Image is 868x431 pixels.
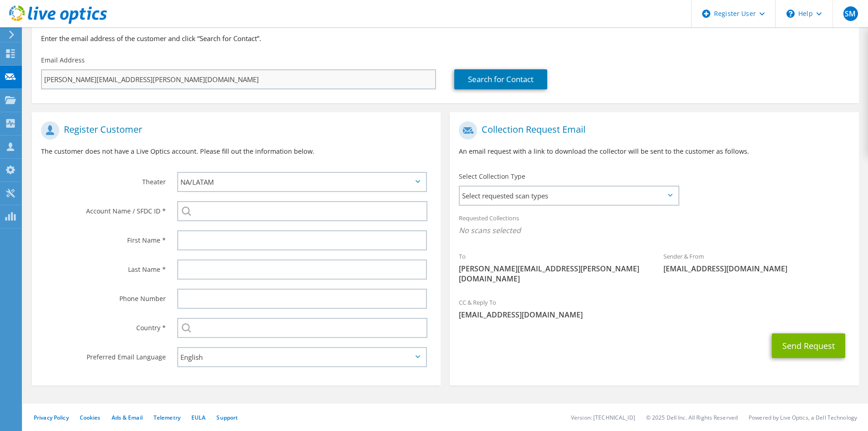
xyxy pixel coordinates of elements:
div: Sender & From [654,247,859,278]
h1: Register Customer [41,121,427,140]
a: Cookies [80,414,101,421]
span: No scans selected [459,225,849,235]
a: Ads & Email [112,414,143,421]
a: Support [216,414,238,421]
label: Country * [41,318,166,332]
svg: \n [786,10,795,18]
a: Telemetry [154,414,180,421]
span: [PERSON_NAME][EMAIL_ADDRESS][PERSON_NAME][DOMAIN_NAME] [459,264,645,284]
li: Powered by Live Optics, a Dell Technology [749,414,857,421]
label: First Name * [41,230,166,245]
label: Theater [41,172,166,187]
p: An email request with a link to download the collector will be sent to the customer as follows. [459,146,849,156]
span: Select requested scan types [460,187,678,205]
p: The customer does not have a Live Optics account. Please fill out the information below. [41,146,431,156]
li: Version: [TECHNICAL_ID] [571,414,635,421]
label: Phone Number [41,289,166,303]
h1: Collection Request Email [459,121,845,140]
label: Select Collection Type [459,172,525,181]
span: [EMAIL_ADDRESS][DOMAIN_NAME] [459,310,849,320]
span: [EMAIL_ADDRESS][DOMAIN_NAME] [663,264,850,274]
label: Email Address [41,56,85,65]
div: CC & Reply To [450,293,858,324]
span: SM [843,6,858,21]
a: Privacy Policy [34,414,69,421]
div: Requested Collections [450,208,858,242]
label: Last Name * [41,260,166,274]
h3: Enter the email address of the customer and click “Search for Contact”. [41,33,850,43]
a: EULA [191,414,205,421]
button: Send Request [772,333,845,358]
a: Search for Contact [454,69,547,89]
label: Account Name / SFDC ID * [41,201,166,216]
li: © 2025 Dell Inc. All Rights Reserved [646,414,738,421]
div: To [450,247,654,288]
label: Preferred Email Language [41,347,166,362]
